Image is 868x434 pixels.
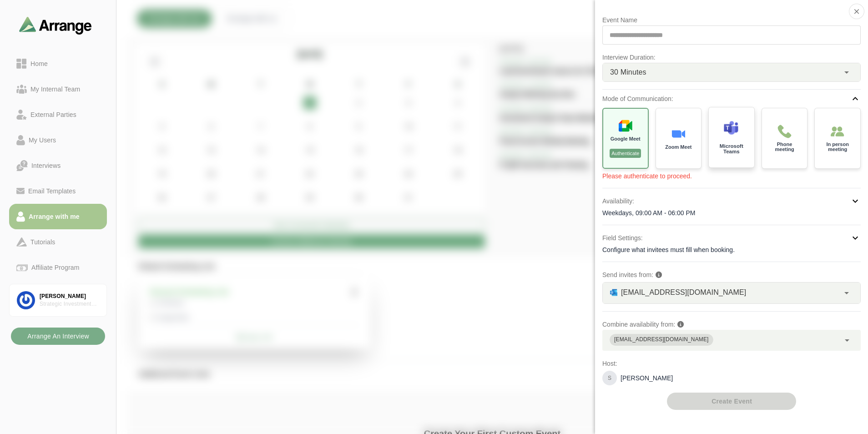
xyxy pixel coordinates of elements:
a: Arrange with me [9,204,107,229]
div: S [602,371,617,385]
img: Phone meeting [777,125,791,138]
p: Field Settings: [602,232,643,243]
img: arrangeai-name-small-logo.4d2b8aee.svg [19,16,92,34]
p: Combine availability from: [602,319,861,330]
span: 30 Minutes [610,66,646,78]
div: My Internal Team [27,84,84,95]
div: [PERSON_NAME] [40,293,99,300]
div: My Users [25,135,60,146]
div: Strategic Investment Group [40,300,99,308]
a: Email Templates [9,178,107,204]
div: External Parties [27,109,80,120]
a: External Parties [9,102,107,127]
button: Arrange An Interview [11,328,105,345]
p: Please authenticate to proceed. [602,172,861,181]
p: Send invites from: [602,269,861,280]
p: Authenticate [610,149,641,158]
a: [PERSON_NAME]Strategic Investment Group [9,284,107,317]
a: Interviews [9,153,107,178]
p: [PERSON_NAME] [621,373,673,383]
p: Google Meet [611,136,641,141]
span: [EMAIL_ADDRESS][DOMAIN_NAME] [621,287,746,298]
div: [EMAIL_ADDRESS][DOMAIN_NAME] [614,335,709,344]
p: Event Name [602,15,861,25]
div: Interviews [28,160,64,171]
div: Home [27,58,51,69]
a: My Users [9,127,107,153]
p: Zoom Meet [665,145,691,150]
a: Affiliate Program [9,255,107,280]
p: Mode of Communication: [602,93,673,104]
a: Tutorials [9,229,107,255]
b: Arrange An Interview [27,328,89,345]
img: Google Meet [619,119,632,132]
div: Tutorials [27,237,59,247]
div: Email Templates [25,186,79,197]
img: IIn person [831,125,844,138]
p: Availability: [602,196,634,207]
a: My Internal Team [9,76,107,102]
div: Weekdays, 09:00 AM - 06:00 PM [602,208,861,217]
img: GRAPH [610,289,617,296]
div: Arrange with me [25,211,83,222]
div: Configure what invitees must fill when booking. [602,245,861,254]
img: Zoom Meet [671,127,685,141]
p: Interview Duration: [602,52,861,63]
p: Microsoft Teams [715,144,747,154]
div: Affiliate Program [28,262,83,273]
a: Home [9,51,107,76]
p: Host: [602,358,861,369]
p: In person meeting [822,142,853,152]
img: Microsoft Teams [724,121,738,135]
p: Phone meeting [769,142,800,152]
